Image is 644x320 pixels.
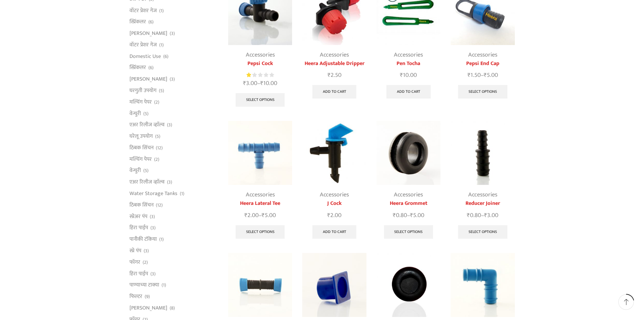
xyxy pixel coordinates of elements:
[243,78,246,88] span: ₹
[228,253,292,317] img: Pepsi Joiner
[260,78,277,88] bdi: 10.00
[386,85,431,99] a: Add to cart: “Pen Tocha”
[393,210,396,220] span: ₹
[170,30,175,37] span: (3)
[129,16,146,28] a: स्प्रिंकलर
[302,60,366,68] a: Heera Adjustable Dripper
[260,78,263,88] span: ₹
[243,78,257,88] bdi: 3.00
[129,302,167,314] a: [PERSON_NAME]
[302,121,366,185] img: J-Cock
[129,39,157,50] a: वॉटर प्रेशर गेज
[129,245,141,256] a: स्प्रे पंप
[458,85,507,99] a: Select options for “Pepsi End Cap”
[228,211,292,220] span: –
[129,142,153,153] a: ठिबक सिंचन
[167,179,172,186] span: (3)
[262,210,276,220] bdi: 5.00
[159,87,164,94] span: (5)
[154,156,159,163] span: (2)
[180,190,184,197] span: (1)
[451,121,515,185] img: Reducer Joiner
[377,121,440,185] img: Heera Grommet
[129,28,167,39] a: [PERSON_NAME]
[170,76,175,83] span: (3)
[159,236,164,243] span: (1)
[484,210,487,220] span: ₹
[302,253,366,317] img: Pepsi Lock
[129,131,153,142] a: घरेलू उपयोग
[244,210,247,220] span: ₹
[129,165,141,176] a: वेन्चुरी
[400,70,417,80] bdi: 10.00
[129,268,148,279] a: हिरा पाईप
[129,256,140,268] a: फॉगर
[468,190,497,200] a: Accessories
[468,70,471,80] span: ₹
[129,291,142,302] a: फिल्टर
[451,71,515,80] span: –
[246,50,275,60] a: Accessories
[129,85,157,97] a: घरगुती उपयोग
[167,122,172,128] span: (3)
[129,211,147,222] a: स्प्रेअर पंप
[467,210,481,220] bdi: 0.80
[129,5,157,16] a: वॉटर प्रेशर गेज
[320,50,349,60] a: Accessories
[400,70,403,80] span: ₹
[150,271,156,277] span: (3)
[148,19,153,25] span: (6)
[393,210,407,220] bdi: 0.80
[129,108,141,119] a: वेन्चुरी
[410,210,424,220] bdi: 5.00
[484,210,498,220] bdi: 3.00
[129,96,152,108] a: मल्चिंग पेपर
[451,253,515,317] img: Elbow
[377,199,440,208] a: Heera Grommet
[129,222,148,234] a: हिरा पाईप
[451,211,515,220] span: –
[148,64,153,71] span: (6)
[236,93,285,107] a: Select options for “Pepsi Cock”
[143,259,148,266] span: (2)
[468,70,481,80] bdi: 1.50
[327,210,341,220] bdi: 2.00
[162,282,166,289] span: (1)
[458,225,507,239] a: Select options for “Reducer Joiner”
[156,145,163,151] span: (12)
[163,53,168,60] span: (6)
[262,210,265,220] span: ₹
[228,121,292,185] img: Reducer Tee For Drip Lateral
[377,253,440,317] img: Heera Closed Grommets
[129,279,159,291] a: पाण्याच्या टाक्या
[246,71,274,79] div: Rated 1.00 out of 5
[155,133,160,140] span: (5)
[129,234,157,245] a: पानीकी टंकिया
[143,110,148,117] span: (5)
[394,50,423,60] a: Accessories
[150,213,155,220] span: (3)
[150,225,156,231] span: (3)
[246,190,275,200] a: Accessories
[328,70,331,80] span: ₹
[384,225,433,239] a: Select options for “Heera Grommet”
[236,225,285,239] a: Select options for “Heera Lateral Tee”
[451,199,515,208] a: Reducer Joiner
[246,71,252,79] span: Rated out of 5
[129,176,165,188] a: एअर रिलीज व्हाॅल्व
[467,210,470,220] span: ₹
[451,60,515,68] a: Pepsi End Cap
[377,60,440,68] a: Pen Tocha
[144,248,149,254] span: (3)
[244,210,259,220] bdi: 2.00
[320,190,349,200] a: Accessories
[377,211,440,220] span: –
[468,50,497,60] a: Accessories
[129,119,165,131] a: एअर रिलीज व्हाॅल्व
[159,42,164,48] span: (1)
[484,70,487,80] span: ₹
[159,7,164,14] span: (1)
[129,188,177,199] a: Water Storage Tanks
[129,199,153,211] a: ठिबक सिंचन
[484,70,498,80] bdi: 5.00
